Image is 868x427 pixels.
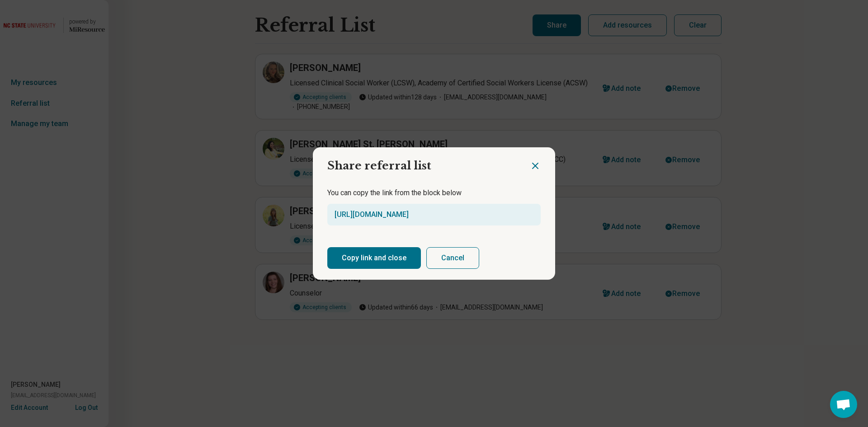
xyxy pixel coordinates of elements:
h2: Share referral list [313,147,530,177]
button: Cancel [426,247,479,269]
button: Copy link and close [327,247,421,269]
button: Close dialog [530,160,541,171]
p: You can copy the link from the block below [327,188,541,198]
a: [URL][DOMAIN_NAME] [335,210,409,219]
